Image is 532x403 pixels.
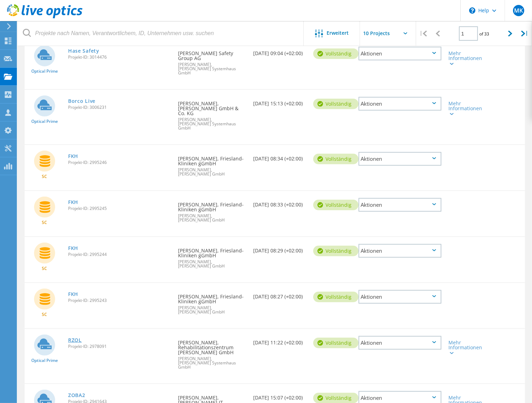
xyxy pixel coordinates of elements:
span: Projekt-ID: 2978091 [68,344,171,349]
span: SC [42,266,47,271]
span: of 33 [480,31,490,37]
span: Projekt-ID: 2995244 [68,252,171,257]
div: [DATE] 11:22 (+02:00) [250,329,310,352]
div: [DATE] 15:13 (+02:00) [250,90,310,113]
span: [PERSON_NAME], [PERSON_NAME] Systemhaus GmbH [178,62,247,75]
a: ZOBA2 [68,393,85,398]
div: Aktionen [359,198,442,212]
span: [PERSON_NAME], [PERSON_NAME] GmbH [178,168,247,176]
div: [PERSON_NAME], Rehabilitationszentrum [PERSON_NAME] GmbH [175,329,250,376]
div: [PERSON_NAME], Friesland-Kliniken gGmbH [175,191,250,229]
div: vollständig [313,99,359,109]
div: [DATE] 08:29 (+02:00) [250,237,310,260]
span: Optical Prime [31,358,58,363]
span: [PERSON_NAME], [PERSON_NAME] GmbH [178,306,247,314]
div: Mehr Informationen [448,340,481,355]
span: Projekt-ID: 3014476 [68,55,171,59]
div: | [518,21,532,46]
div: Mehr Informationen [448,51,481,66]
div: [PERSON_NAME], Friesland-Kliniken gGmbH [175,237,250,275]
div: Aktionen [359,97,442,111]
div: [DATE] 08:27 (+02:00) [250,283,310,306]
div: vollständig [313,48,359,59]
span: SC [42,312,47,317]
div: [DATE] 08:33 (+02:00) [250,191,310,214]
div: [PERSON_NAME] Safety Group AG [175,40,250,82]
div: Aktionen [359,152,442,166]
div: [PERSON_NAME], [PERSON_NAME] GmbH & Co. KG [175,90,250,137]
span: SC [42,220,47,225]
span: Projekt-ID: 3006231 [68,105,171,110]
span: [PERSON_NAME], [PERSON_NAME] GmbH [178,260,247,268]
span: Projekt-ID: 2995243 [68,298,171,303]
div: | [416,21,431,46]
div: [PERSON_NAME], Friesland-Kliniken gGmbH [175,283,250,321]
a: FKH [68,154,78,159]
span: [PERSON_NAME], [PERSON_NAME] Systemhaus GmbH [178,118,247,130]
span: Erweitert [327,31,349,35]
div: vollständig [313,200,359,210]
svg: \n [469,7,475,14]
span: Projekt-ID: 2995246 [68,160,171,165]
span: [PERSON_NAME], [PERSON_NAME] Systemhaus GmbH [178,357,247,369]
div: vollständig [313,246,359,256]
div: Aktionen [359,244,442,258]
span: SC [42,174,47,179]
div: [PERSON_NAME], Friesland-Kliniken gGmbH [175,145,250,183]
span: Projekt-ID: 2995245 [68,206,171,211]
div: Aktionen [359,336,442,350]
a: Live Optics Dashboard [7,15,83,20]
span: Optical Prime [31,119,58,124]
span: Optical Prime [31,69,58,73]
span: [PERSON_NAME], [PERSON_NAME] GmbH [178,214,247,222]
div: vollständig [313,154,359,164]
div: vollständig [313,292,359,302]
div: Aktionen [359,47,442,60]
a: RZOL [68,338,82,343]
div: Mehr Informationen [448,101,481,116]
a: Borco Live [68,99,96,104]
span: MK [514,8,523,13]
a: FKH [68,292,78,297]
a: FKH [68,246,78,251]
div: [DATE] 08:34 (+02:00) [250,145,310,168]
input: Projekte nach Namen, Verantwortlichem, ID, Unternehmen usw. suchen [18,21,304,46]
a: Hase Safety [68,48,99,53]
div: vollständig [313,338,359,348]
div: Aktionen [359,290,442,304]
div: [DATE] 09:04 (+02:00) [250,40,310,63]
a: FKH [68,200,78,205]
